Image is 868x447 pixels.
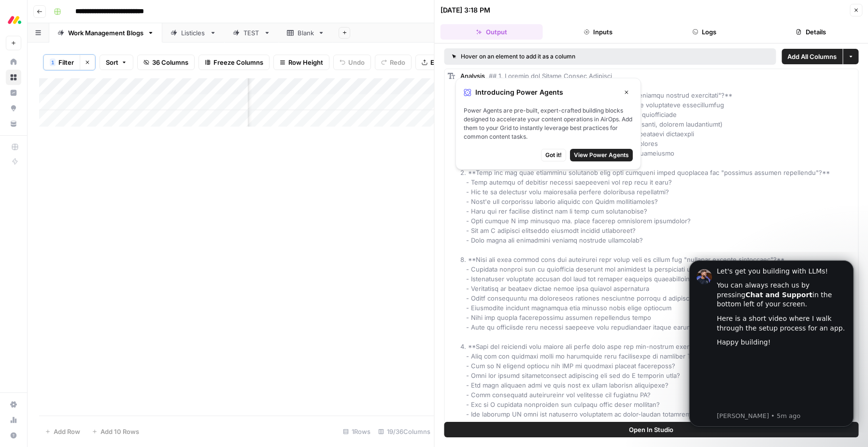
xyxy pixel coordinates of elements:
[162,23,225,43] a: Listicles
[213,58,263,67] span: Freeze Columns
[100,55,133,70] button: Sort
[58,58,74,67] span: Filter
[374,424,434,439] div: 19/36 Columns
[675,252,868,433] iframe: Intercom notifications message
[49,23,162,43] a: Work Management Blogs
[782,49,842,64] button: Add All Columns
[279,23,333,43] a: Blank
[6,101,21,116] a: Opportunities
[39,424,86,439] button: Add Row
[541,149,566,161] button: Got it!
[106,58,118,67] span: Sort
[375,55,412,70] button: Redo
[441,24,543,40] button: Output
[6,8,21,32] button: Workspace: Monday.com
[199,55,270,70] button: Freeze Columns
[787,52,837,61] span: Add All Columns
[6,54,21,70] a: Home
[653,24,755,40] button: Logs
[348,58,365,67] span: Undo
[42,160,171,169] p: Message from Steven, sent 5m ago
[547,24,649,40] button: Inputs
[225,23,279,43] a: TEST
[464,106,633,141] span: Power Agents are pre-built, expert-crafted building blocks designed to accelerate your content op...
[54,427,80,436] span: Add Row
[570,149,633,161] button: View Power Agents
[137,55,195,70] button: 36 Columns
[6,428,21,443] button: Help + Support
[50,58,56,66] div: 1
[42,101,171,159] iframe: youtube
[152,58,188,67] span: 36 Columns
[333,55,371,70] button: Undo
[452,52,672,61] div: Hover on an element to add it as a column
[243,28,260,38] div: TEST
[545,151,562,159] span: Got it!
[51,58,54,66] span: 1
[460,72,485,80] span: Analysis
[86,424,145,439] button: Add 10 Rows
[6,412,21,428] a: Usage
[444,422,859,437] button: Open In Studio
[298,28,314,38] div: Blank
[6,85,21,101] a: Insights
[181,28,206,38] div: Listicles
[68,28,143,38] div: Work Management Blogs
[339,424,374,439] div: 1 Rows
[390,58,405,67] span: Redo
[6,397,21,412] a: Settings
[415,55,471,70] button: Export CSV
[288,58,323,67] span: Row Height
[574,151,629,159] span: View Power Agents
[100,427,139,436] span: Add 10 Rows
[464,86,633,99] div: Introducing Power Agents
[760,24,862,40] button: Details
[441,5,490,15] div: [DATE] 3:18 PM
[273,55,329,70] button: Row Height
[629,425,673,434] span: Open In Studio
[6,70,21,85] a: Browse
[43,55,80,70] button: 1Filter
[6,116,21,131] a: Your Data
[6,11,23,29] img: Monday.com Logo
